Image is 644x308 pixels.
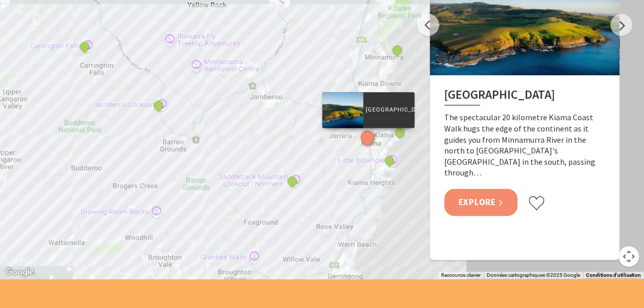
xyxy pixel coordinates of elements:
p: [GEOGRAPHIC_DATA] [363,105,414,115]
button: See detail about Kiama Coast Walk [358,127,377,146]
button: Commandes de la caméra de la carte [618,246,639,267]
button: See detail about Carrington Falls, Budderoo National Park [78,40,91,53]
h2: [GEOGRAPHIC_DATA] [444,87,605,106]
button: Raccourcis clavier [441,272,481,279]
button: See detail about Little Blowhole, Kiama [383,153,396,167]
button: Next [610,14,632,36]
button: Click to favourite Kiama Coast Walk [528,195,545,211]
p: The spectacular 20 kilometre Kiama Coast Walk hugs the edge of the continent as it guides you fro... [444,112,605,179]
button: See detail about Saddleback Mountain Lookout, Kiama [285,174,298,188]
img: Google [3,266,36,279]
button: See detail about Kiama Blowhole [392,126,406,139]
button: See detail about Jamberoo lookout [152,98,165,112]
button: Previous [417,14,439,36]
a: Explore [444,189,518,216]
button: See detail about Rangoon Island, Minnamurra [390,43,403,57]
span: Données cartographiques ©2025 Google [487,272,580,278]
a: Conditions d'utilisation (s'ouvre dans un nouvel onglet) [586,272,641,278]
a: Ouvrir cette zone dans Google Maps (dans une nouvelle fenêtre) [3,266,36,279]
